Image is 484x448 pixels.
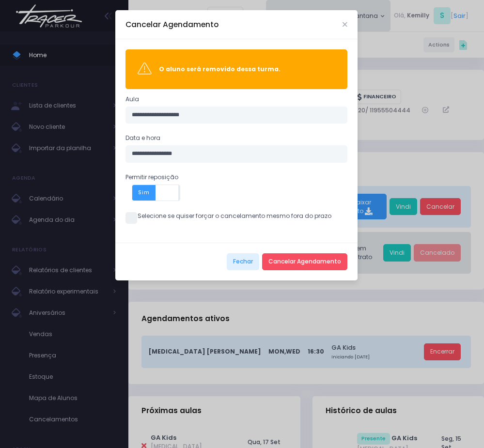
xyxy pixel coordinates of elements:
[125,173,178,182] label: Permitir reposição
[132,185,156,201] span: Sim
[343,22,347,27] button: Close
[159,65,335,74] div: O aluno será removido dessa turma.
[125,95,139,104] label: Aula
[125,19,219,30] h5: Cancelar Agendamento
[125,212,331,220] label: Selecione se quiser forçar o cancelamento mesmo fora do prazo
[178,185,203,201] span: Não
[262,253,347,271] button: Cancelar Agendamento
[227,253,259,271] button: Fechar
[125,134,160,142] label: Data e hora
